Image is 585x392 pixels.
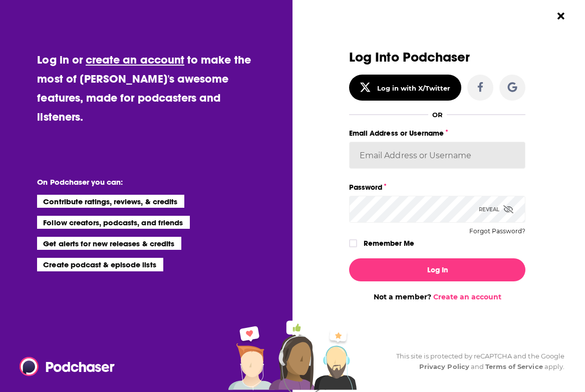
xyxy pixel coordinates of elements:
div: This site is protected by reCAPTCHA and the Google and apply. [388,351,564,372]
label: Email Address or Username [349,127,525,140]
button: Forgot Password? [469,228,525,235]
li: Contribute ratings, reviews, & credits [37,195,184,208]
button: Close Button [551,7,570,26]
a: Podchaser - Follow, Share and Rate Podcasts [20,357,108,376]
img: Podchaser - Follow, Share and Rate Podcasts [20,357,116,376]
input: Email Address or Username [349,142,525,169]
div: Log in with X/Twitter [377,84,451,92]
li: On Podchaser you can: [37,177,237,187]
a: Create an account [433,292,501,301]
label: Password [349,181,525,194]
button: Log In [349,258,525,281]
a: create an account [86,53,184,67]
button: Log in with X/Twitter [349,75,461,101]
li: Get alerts for new releases & credits [37,237,181,250]
label: Remember Me [364,237,414,250]
h3: Log Into Podchaser [349,50,525,65]
li: Follow creators, podcasts, and friends [37,216,190,229]
div: Not a member? [349,292,525,301]
li: Create podcast & episode lists [37,258,163,271]
a: Terms of Service [485,362,543,370]
a: Privacy Policy [419,362,469,370]
div: OR [432,111,443,119]
div: Reveal [479,196,513,223]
